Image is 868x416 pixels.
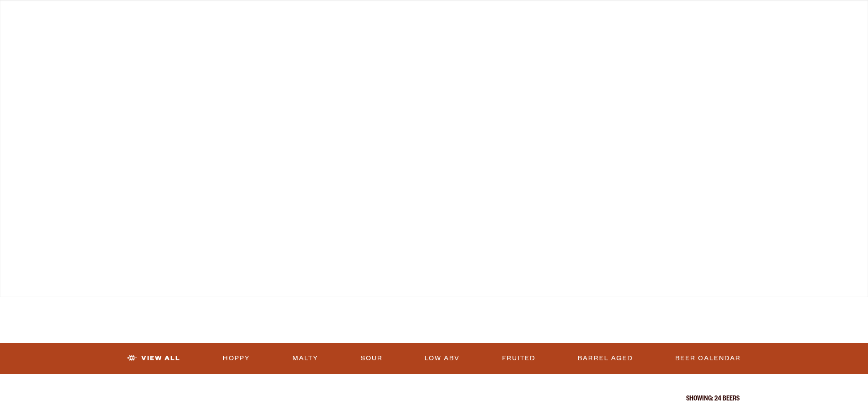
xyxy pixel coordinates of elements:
[357,348,386,369] a: Sour
[672,348,745,369] a: Beer Calendar
[129,396,740,403] p: Showing: 24 Beers
[498,348,539,369] a: Fruited
[490,5,555,47] a: Our Story
[496,21,549,29] span: Our Story
[282,5,319,47] a: Gear
[355,5,403,47] a: Winery
[590,5,636,47] a: Impact
[361,21,397,29] span: Winery
[115,5,149,47] a: Beer
[428,5,462,47] a: Odell Home
[185,5,247,47] a: Taprooms
[123,348,184,369] a: View All
[596,21,630,29] span: Impact
[219,348,254,369] a: Hoppy
[421,348,463,369] a: Low ABV
[288,21,313,29] span: Gear
[121,21,143,29] span: Beer
[190,21,241,29] span: Taprooms
[677,21,734,29] span: Beer Finder
[289,348,322,369] a: Malty
[574,348,637,369] a: Barrel Aged
[671,5,740,47] a: Beer Finder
